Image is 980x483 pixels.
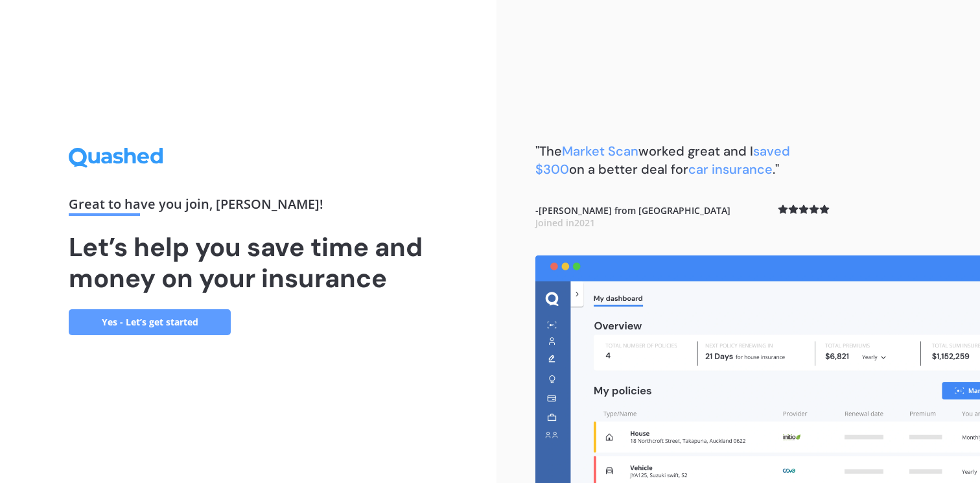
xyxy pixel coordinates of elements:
[535,255,980,483] img: dashboard.webp
[688,161,773,178] span: car insurance
[535,143,790,178] b: "The worked great and I on a better deal for ."
[535,143,790,178] span: saved $300
[69,231,428,294] h1: Let’s help you save time and money on your insurance
[535,217,595,229] span: Joined in 2021
[562,143,638,159] span: Market Scan
[535,204,730,230] b: - [PERSON_NAME] from [GEOGRAPHIC_DATA]
[69,309,231,335] a: Yes - Let’s get started
[69,198,428,216] div: Great to have you join , [PERSON_NAME] !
